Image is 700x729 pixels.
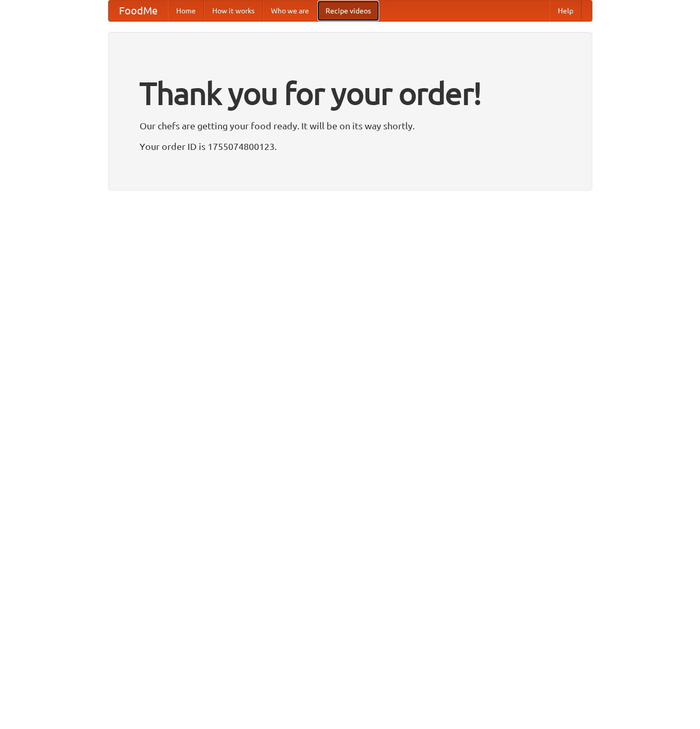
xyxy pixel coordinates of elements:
[168,1,204,21] a: Home
[263,1,317,21] a: Who we are
[109,1,168,21] a: FoodMe
[204,1,263,21] a: How it works
[550,1,582,21] a: Help
[317,1,379,21] a: Recipe videos
[140,69,561,118] h1: Thank you for your order!
[140,139,561,154] p: Your order ID is 1755074800123.
[140,118,561,133] p: Our chefs are getting your food ready. It will be on its way shortly.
